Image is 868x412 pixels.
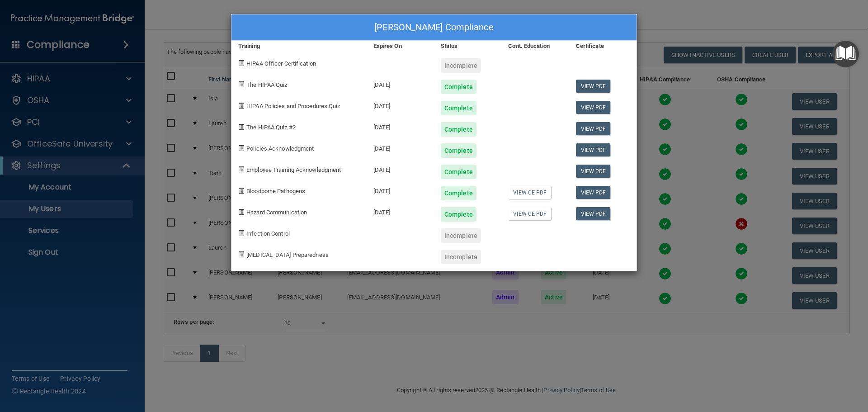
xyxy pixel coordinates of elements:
div: Complete [441,207,476,222]
div: Complete [441,165,476,179]
div: [DATE] [367,94,434,115]
a: View PDF [576,207,611,220]
div: Complete [441,122,476,137]
div: Complete [441,186,476,200]
span: HIPAA Officer Certification [246,60,316,67]
div: Complete [441,80,476,94]
div: [DATE] [367,179,434,200]
div: Status [434,41,501,52]
div: Cont. Education [501,41,569,52]
a: View PDF [576,122,611,135]
div: [DATE] [367,73,434,94]
button: Open Resource Center [832,41,859,67]
a: View PDF [576,165,611,178]
div: Complete [441,101,476,115]
div: Complete [441,143,476,158]
div: Incomplete [441,228,481,243]
span: Infection Control [246,230,290,237]
span: Policies Acknowledgment [246,145,314,152]
div: Incomplete [441,58,481,73]
a: View PDF [576,186,611,199]
a: View PDF [576,80,611,93]
a: View PDF [576,101,611,114]
a: View CE PDF [508,186,551,199]
div: Expires On [367,41,434,52]
span: The HIPAA Quiz [246,81,287,88]
div: [DATE] [367,158,434,179]
span: Bloodborne Pathogens [246,188,305,194]
div: [PERSON_NAME] Compliance [231,14,637,41]
div: [DATE] [367,200,434,222]
span: Employee Training Acknowledgment [246,166,341,173]
div: Incomplete [441,250,481,264]
a: View PDF [576,143,611,156]
span: [MEDICAL_DATA] Preparedness [246,251,329,258]
div: Training [231,41,367,52]
span: Hazard Communication [246,209,307,216]
span: HIPAA Policies and Procedures Quiz [246,103,340,109]
span: The HIPAA Quiz #2 [246,124,296,131]
div: [DATE] [367,115,434,137]
iframe: Drift Widget Chat Controller [712,348,857,384]
a: View CE PDF [508,207,551,220]
div: Certificate [569,41,637,52]
div: [DATE] [367,137,434,158]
